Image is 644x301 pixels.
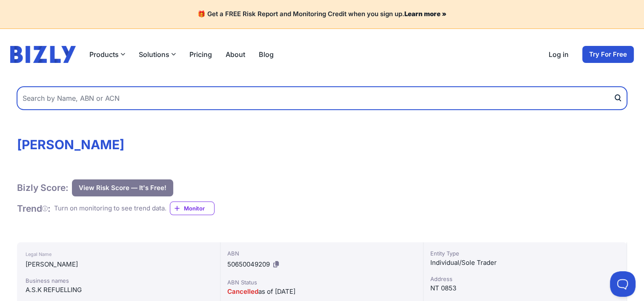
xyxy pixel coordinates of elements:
span: Monitor [184,204,214,213]
a: Pricing [189,49,212,60]
div: Legal Name [26,249,212,259]
div: ABN Status [227,278,417,287]
div: Turn on monitoring to see trend data. [54,204,166,213]
div: Business names [26,276,212,285]
a: About [226,49,245,60]
a: Learn more » [404,10,447,18]
div: Individual/Sole Trader [430,258,620,268]
h1: Bizly Score: [17,182,69,193]
div: [PERSON_NAME] [26,259,212,270]
div: NT 0853 [430,283,620,293]
a: Try For Free [582,46,634,63]
a: Monitor [170,202,215,215]
a: Blog [259,49,274,60]
a: Log in [549,49,569,60]
h4: 🎁 Get a FREE Risk Report and Monitoring Credit when you sign up. [10,10,634,18]
div: A.S.K REFUELLING [26,285,212,295]
span: 50650049209 [227,260,270,268]
h1: Trend : [17,203,51,214]
h1: [PERSON_NAME] [17,137,627,152]
button: Products [89,49,125,60]
span: Cancelled [227,287,258,295]
button: Solutions [139,49,176,60]
div: Address [430,275,620,283]
div: ABN [227,249,417,258]
button: View Risk Score — It's Free! [72,179,173,196]
iframe: Toggle Customer Support [610,271,635,297]
input: Search by Name, ABN or ACN [17,87,627,110]
div: as of [DATE] [227,287,417,297]
div: Entity Type [430,249,620,258]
